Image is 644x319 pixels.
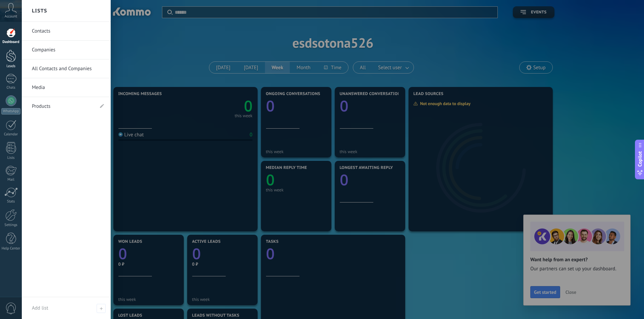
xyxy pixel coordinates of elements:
div: WhatsApp [1,108,20,115]
span: Account [5,14,17,19]
div: Chats [1,86,21,90]
div: Lists [1,156,21,160]
h2: Lists [32,0,47,21]
a: Media [32,78,104,97]
div: Settings [1,223,21,227]
span: Add list [32,305,48,311]
a: Companies [32,41,104,59]
span: Copilot [637,151,643,167]
div: Calendar [1,132,21,137]
a: Contacts [32,22,104,41]
span: Add list [97,304,106,313]
div: Mail [1,178,21,182]
a: Products [32,97,94,116]
div: Help Center [1,246,21,251]
a: All Contacts and Companies [32,59,104,78]
div: Dashboard [1,40,21,44]
div: Leads [1,64,21,69]
div: Stats [1,199,21,204]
